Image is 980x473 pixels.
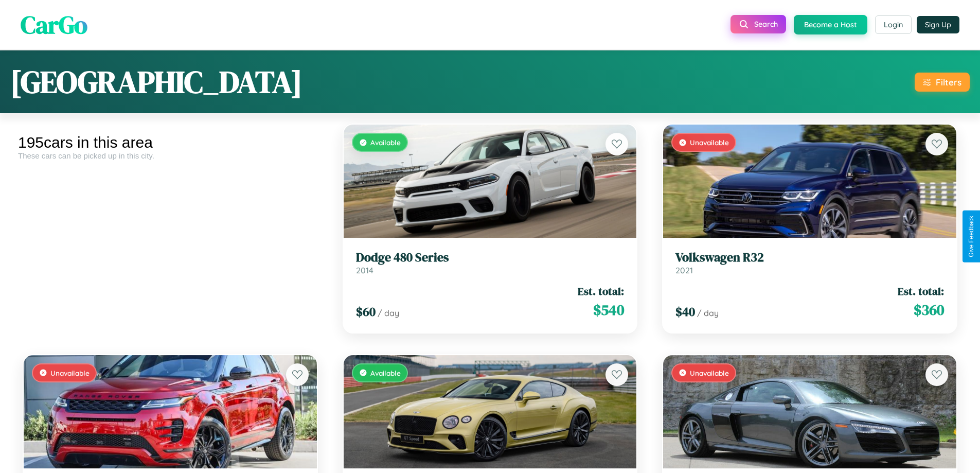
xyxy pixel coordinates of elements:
[370,369,401,377] span: Available
[936,77,961,87] div: Filters
[356,250,625,275] a: Dodge 480 Series2014
[754,20,778,29] span: Search
[10,61,302,103] h1: [GEOGRAPHIC_DATA]
[794,15,867,34] button: Become a Host
[675,250,944,265] h3: Volkswagen R32
[370,138,401,147] span: Available
[356,265,373,275] span: 2014
[690,138,729,147] span: Unavailable
[917,16,959,33] button: Sign Up
[675,265,693,275] span: 2021
[18,151,323,160] div: These cars can be picked up in this city.
[697,308,719,318] span: / day
[875,15,912,34] button: Login
[378,308,399,318] span: / day
[675,303,695,320] span: $ 40
[578,284,624,299] span: Est. total:
[593,300,624,320] span: $ 540
[356,250,625,265] h3: Dodge 480 Series
[730,15,786,33] button: Search
[21,8,87,42] span: CarGo
[18,134,323,151] div: 195 cars in this area
[915,73,970,92] button: Filters
[914,300,944,320] span: $ 360
[968,216,975,257] div: Give Feedback
[675,250,944,275] a: Volkswagen R322021
[356,303,376,320] span: $ 60
[898,284,944,299] span: Est. total:
[50,369,90,377] span: Unavailable
[690,369,729,377] span: Unavailable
